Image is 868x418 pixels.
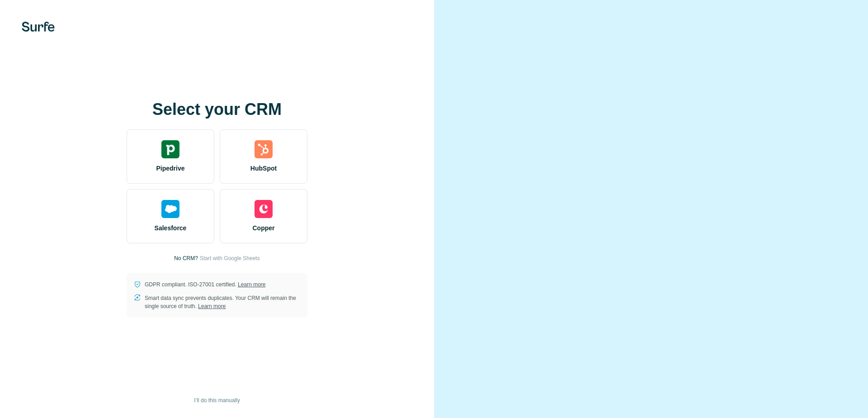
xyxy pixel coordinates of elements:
span: HubSpot [250,164,277,173]
p: Smart data sync prevents duplicates. Your CRM will remain the single source of truth. [145,294,300,310]
a: Learn more [238,281,265,288]
span: Salesforce [155,223,187,233]
span: Copper [253,223,275,233]
img: pipedrive's logo [161,140,179,158]
img: hubspot's logo [255,140,273,158]
button: I’ll do this manually [188,394,246,407]
h1: Select your CRM [127,100,307,119]
p: GDPR compliant. ISO-27001 certified. [145,280,265,289]
img: copper's logo [255,200,273,218]
img: Surfe's logo [22,22,55,32]
button: Start with Google Sheets [200,254,260,262]
p: No CRM? [174,254,198,262]
span: I’ll do this manually [194,396,240,404]
img: salesforce's logo [161,200,179,218]
span: Pipedrive [156,164,184,173]
a: Learn more [198,303,226,309]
